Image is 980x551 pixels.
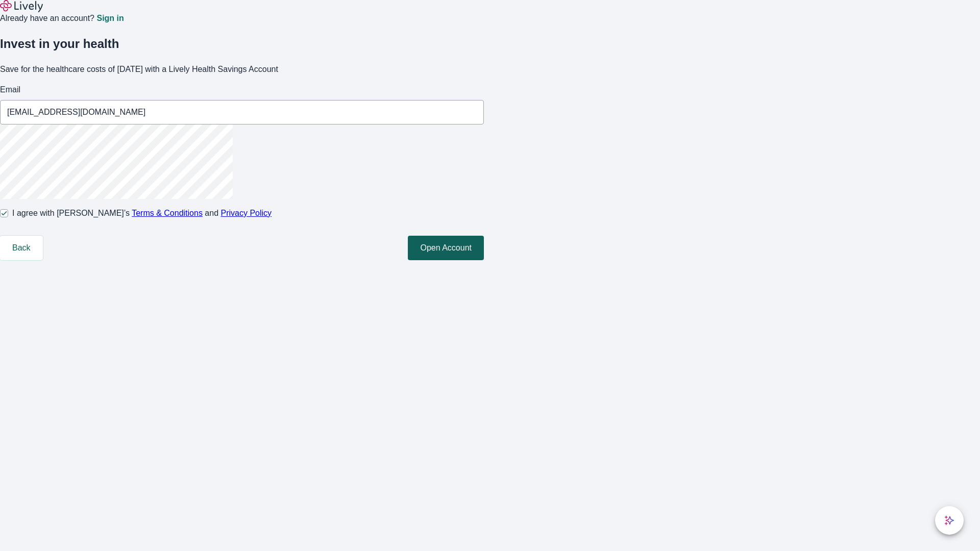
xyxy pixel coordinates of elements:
a: Sign in [96,14,124,22]
button: Open Account [408,236,484,260]
svg: Lively AI Assistant [944,515,954,525]
span: I agree with [PERSON_NAME]’s and [12,207,272,219]
a: Privacy Policy [221,209,272,217]
a: Terms & Conditions [132,209,203,217]
button: chat [935,506,964,535]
